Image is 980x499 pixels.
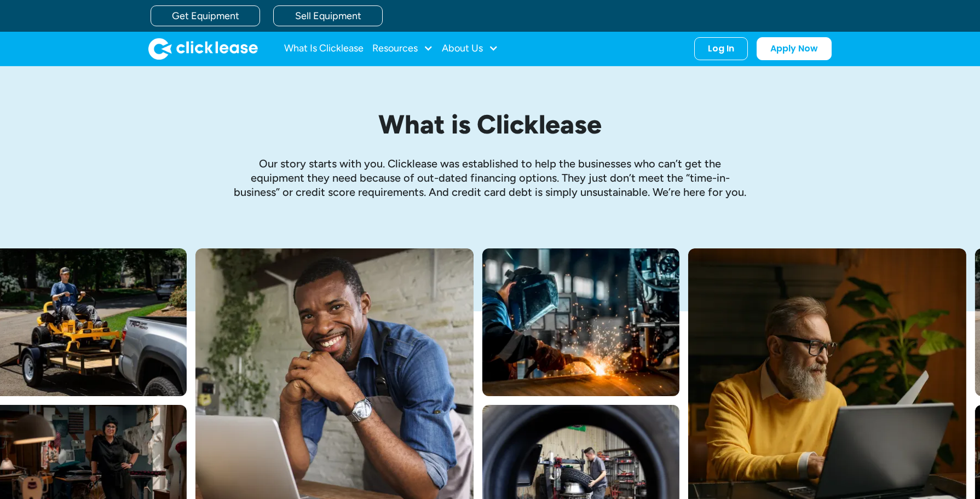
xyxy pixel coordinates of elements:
p: Our story starts with you. Clicklease was established to help the businesses who can’t get the eq... [233,156,747,199]
div: About Us [442,38,498,60]
img: Clicklease logo [148,38,258,60]
a: Get Equipment [151,5,260,26]
h1: What is Clicklease [233,110,747,139]
a: What Is Clicklease [284,38,364,60]
a: Apply Now [757,37,832,60]
div: Log In [708,43,734,54]
a: Sell Equipment [273,5,383,26]
img: A welder in a large mask working on a large pipe [482,248,679,396]
a: home [148,38,258,60]
div: Resources [372,38,433,60]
